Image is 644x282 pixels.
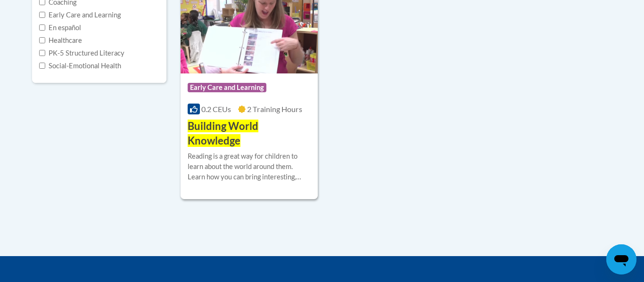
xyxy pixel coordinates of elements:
[247,105,302,113] span: 2 Training Hours
[39,48,124,58] label: PK-5 Structured Literacy
[39,12,45,18] input: Checkbox for Options
[188,151,311,182] div: Reading is a great way for children to learn about the world around them. Learn how you can bring...
[188,83,266,92] span: Early Care and Learning
[188,120,258,147] span: Building World Knowledge
[606,244,636,274] iframe: Button to launch messaging window
[39,24,45,31] input: Checkbox for Options
[39,61,121,71] label: Social-Emotional Health
[39,37,45,43] input: Checkbox for Options
[39,10,121,20] label: Early Care and Learning
[39,23,81,33] label: En español
[39,63,45,69] input: Checkbox for Options
[201,105,231,113] span: 0.2 CEUs
[39,35,82,46] label: Healthcare
[39,50,45,56] input: Checkbox for Options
